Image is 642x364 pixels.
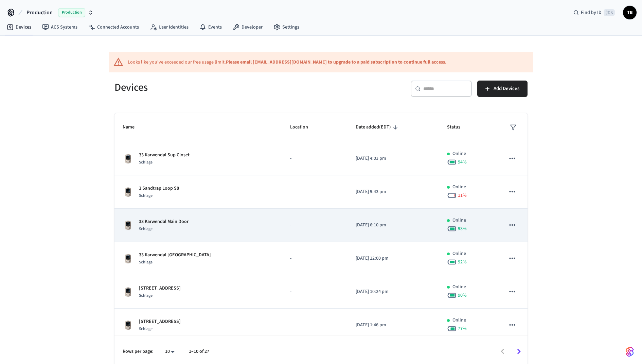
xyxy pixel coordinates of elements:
[139,226,153,232] span: Schlage
[139,185,179,192] p: 3 Sandtrap Loop S8
[290,188,339,195] p: -
[1,21,37,33] a: Devices
[458,292,467,299] span: 90 %
[226,59,446,66] a: Please email [EMAIL_ADDRESS][DOMAIN_NAME] to upgrade to a paid subscription to continue full access.
[511,344,527,360] button: Go to next page
[290,288,339,295] p: -
[626,346,634,357] img: SeamLogoGradient.69752ec5.svg
[494,84,519,93] span: Add Devices
[452,217,466,224] p: Online
[139,152,190,159] p: 33 Karwendal Sup Closet
[458,192,467,199] span: 11 %
[356,322,431,329] p: [DATE] 1:46 pm
[290,155,339,162] p: -
[123,287,133,297] img: Schlage Sense Smart Deadbolt with Camelot Trim, Front
[452,150,466,157] p: Online
[139,218,189,225] p: 33 Karwendal Main Door
[58,8,85,17] span: Production
[452,317,466,324] p: Online
[290,255,339,262] p: -
[290,222,339,229] p: -
[139,259,153,265] span: Schlage
[162,347,178,357] div: 10
[452,283,466,291] p: Online
[568,6,620,19] div: Find by ID⌘ K
[458,325,467,332] span: 77 %
[26,8,53,17] span: Production
[114,81,317,94] h5: Devices
[452,184,466,191] p: Online
[268,21,305,33] a: Settings
[604,9,615,16] span: ⌘ K
[624,6,636,19] span: TB
[356,188,431,195] p: [DATE] 9:43 pm
[356,255,431,262] p: [DATE] 12:00 pm
[458,159,467,166] span: 94 %
[194,21,227,33] a: Events
[123,153,133,164] img: Schlage Sense Smart Deadbolt with Camelot Trim, Front
[139,318,181,325] p: [STREET_ADDRESS]
[139,252,211,259] p: 33 Karwendal [GEOGRAPHIC_DATA]
[356,155,431,162] p: [DATE] 4:03 pm
[356,122,400,133] span: Date added(EDT)
[123,253,133,264] img: Schlage Sense Smart Deadbolt with Camelot Trim, Front
[123,348,154,355] p: Rows per page:
[458,259,467,265] span: 92 %
[290,322,339,329] p: -
[139,193,153,198] span: Schlage
[581,9,602,16] span: Find by ID
[123,187,133,197] img: Schlage Sense Smart Deadbolt with Camelot Trim, Front
[290,122,317,133] span: Location
[477,81,528,97] button: Add Devices
[189,348,209,355] p: 1–10 of 27
[139,285,181,292] p: [STREET_ADDRESS]
[447,122,469,133] span: Status
[452,250,466,257] p: Online
[139,326,153,332] span: Schlage
[227,21,268,33] a: Developer
[139,159,153,165] span: Schlage
[123,122,143,133] span: Name
[123,220,133,231] img: Schlage Sense Smart Deadbolt with Camelot Trim, Front
[128,59,446,66] div: Looks like you've exceeded our free usage limit.
[83,21,144,33] a: Connected Accounts
[356,222,431,229] p: [DATE] 6:10 pm
[144,21,194,33] a: User Identities
[623,6,637,19] button: TB
[458,225,467,232] span: 93 %
[123,320,133,331] img: Schlage Sense Smart Deadbolt with Camelot Trim, Front
[37,21,83,33] a: ACS Systems
[139,293,153,298] span: Schlage
[356,288,431,295] p: [DATE] 10:24 pm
